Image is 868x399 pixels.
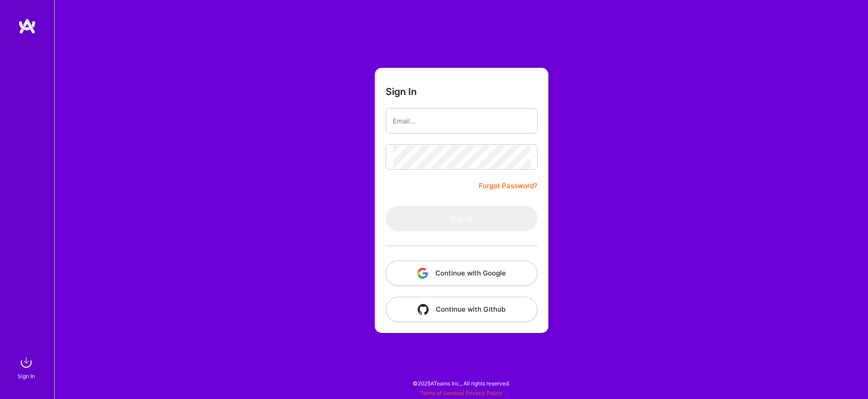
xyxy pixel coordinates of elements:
[54,372,868,394] div: © 2025 ATeams Inc., All rights reserved.
[393,109,530,133] input: Email...
[18,18,36,34] img: logo
[420,389,462,396] a: Terms of Service
[386,86,417,97] h3: Sign In
[417,268,428,279] img: icon
[19,353,35,381] a: sign inSign In
[466,389,502,396] a: Privacy Policy
[479,180,538,191] a: Forgot Password?
[418,304,429,315] img: icon
[386,297,538,322] button: Continue with Github
[17,353,35,371] img: sign in
[18,371,35,381] div: Sign In
[386,206,538,231] button: Sign In
[420,389,502,396] span: |
[386,261,538,286] button: Continue with Google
